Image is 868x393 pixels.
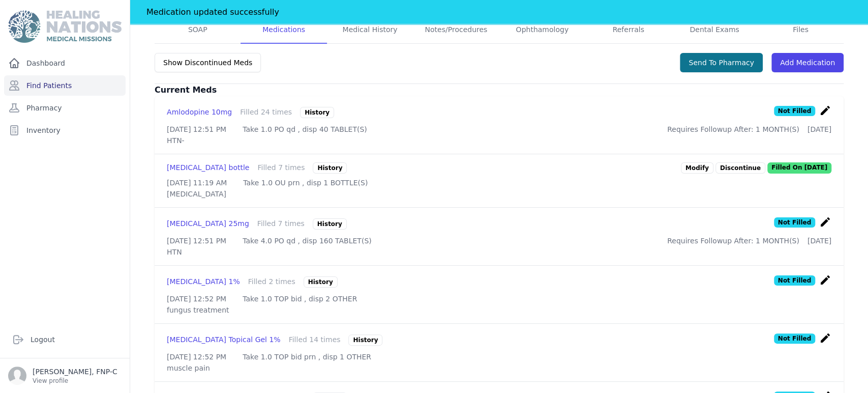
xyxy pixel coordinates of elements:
[819,104,831,117] i: create
[155,16,844,44] nav: Tabs
[167,276,240,288] div: [MEDICAL_DATA] 1%
[167,107,232,118] div: Amlodopine 10mg
[8,10,121,43] img: Medical Missions EMR
[681,162,713,174] a: Modify
[499,16,585,44] a: Ophthamology
[4,53,126,73] a: Dashboard
[585,16,671,44] a: Referrals
[167,294,226,304] p: [DATE] 12:52 PM
[243,124,367,134] p: Take 1.0 PO qd , disp 40 TABLET(S)
[313,218,347,230] div: History
[819,332,831,344] i: create
[819,336,831,346] a: create
[248,276,295,288] div: Filled 2 times
[155,16,241,44] a: SOAP
[167,218,249,230] div: [MEDICAL_DATA] 25mg
[819,109,831,119] a: create
[243,236,371,246] p: Take 4.0 PO qd , disp 160 TABLET(S)
[774,106,815,116] p: Not Filled
[167,189,831,199] p: [MEDICAL_DATA]
[327,16,413,44] a: Medical History
[155,53,261,72] button: Show Discontinued Meds
[774,333,815,344] p: Not Filled
[167,162,249,174] div: [MEDICAL_DATA] bottle
[8,367,122,385] a: [PERSON_NAME], FNP-C View profile
[167,135,831,146] p: HTN-
[257,162,305,174] div: Filled 7 times
[167,236,226,246] p: [DATE] 12:51 PM
[671,16,757,44] a: Dental Exams
[807,237,831,245] span: [DATE]
[680,53,763,72] button: Send To Pharmacy
[667,236,831,246] div: Requires Followup After: 1 MONTH(S)
[771,53,844,72] a: Add Medication
[819,278,831,288] a: create
[819,216,831,228] i: create
[413,16,499,44] a: Notes/Procedures
[807,125,831,133] span: [DATE]
[4,75,126,96] a: Find Patients
[715,162,765,174] p: Discontinue
[667,124,831,134] div: Requires Followup After: 1 MONTH(S)
[33,377,117,385] p: View profile
[348,334,382,346] div: History
[167,124,226,134] p: [DATE] 12:51 PM
[167,305,831,315] p: fungus treatment
[155,84,844,96] h3: Current Meds
[243,352,371,362] p: Take 1.0 TOP bid prn , disp 1 OTHER
[819,220,831,230] a: create
[167,363,831,373] p: muscle pain
[8,329,122,350] a: Logout
[240,107,292,118] div: Filled 24 times
[241,16,326,44] a: Medications
[758,16,844,44] a: Files
[304,276,338,288] div: History
[243,178,368,188] p: Take 1.0 OU prn , disp 1 BOTTLE(S)
[819,274,831,286] i: create
[300,107,334,118] div: History
[167,352,226,362] p: [DATE] 12:52 PM
[257,218,305,230] div: Filled 7 times
[167,334,281,346] div: [MEDICAL_DATA] Topical Gel 1%
[767,162,831,174] p: Filled On [DATE]
[774,275,815,286] p: Not Filled
[33,367,117,377] p: [PERSON_NAME], FNP-C
[167,247,831,257] p: HTN
[289,334,341,346] div: Filled 14 times
[167,178,227,188] p: [DATE] 11:19 AM
[774,217,815,228] p: Not Filled
[313,162,347,174] div: History
[4,120,126,141] a: Inventory
[243,294,357,304] p: Take 1.0 TOP bid , disp 2 OTHER
[4,98,126,118] a: Pharmacy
